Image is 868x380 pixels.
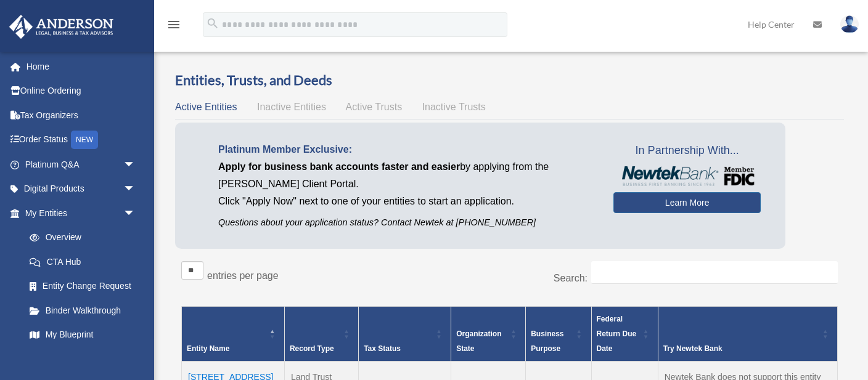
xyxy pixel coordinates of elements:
a: Digital Productsarrow_drop_down [9,177,154,201]
p: by applying from the [PERSON_NAME] Client Portal. [218,158,595,193]
a: CTA Hub [17,249,148,274]
a: menu [166,22,181,32]
th: Entity Name: Activate to invert sorting [182,307,285,362]
a: Learn More [613,192,761,213]
a: Binder Walkthrough [17,298,148,323]
img: Anderson Advisors Platinum Portal [6,15,117,39]
span: arrow_drop_down [123,201,148,226]
span: Tax Status [364,344,401,353]
a: Online Ordering [9,79,154,103]
span: arrow_drop_down [123,177,148,202]
span: Entity Name [187,344,229,353]
a: Overview [17,225,142,250]
a: Entity Change Request [17,274,148,299]
span: Federal Return Due Date [597,315,637,353]
th: Record Type: Activate to sort [284,307,358,362]
a: My Entitiesarrow_drop_down [9,201,148,225]
span: Business Purpose [531,329,563,353]
img: NewtekBankLogoSM.png [620,166,755,186]
p: Platinum Member Exclusive: [218,141,595,158]
span: Organization State [456,329,501,353]
th: Organization State: Activate to sort [451,307,526,362]
th: Try Newtek Bank : Activate to sort [658,307,837,362]
div: Try Newtek Bank [663,341,819,356]
span: Record Type [290,344,334,353]
th: Tax Status: Activate to sort [359,307,451,362]
label: entries per page [207,270,279,281]
a: Platinum Q&Aarrow_drop_down [9,152,154,177]
span: Apply for business bank accounts faster and easier [218,161,460,172]
p: Questions about your application status? Contact Newtek at [PHONE_NUMBER] [218,215,595,230]
th: Federal Return Due Date: Activate to sort [591,307,658,362]
a: Order StatusNEW [9,127,154,153]
th: Business Purpose: Activate to sort [526,307,591,362]
img: User Pic [840,15,859,33]
span: Inactive Entities [257,102,326,112]
div: NEW [71,131,98,149]
p: Click "Apply Now" next to one of your entities to start an application. [218,193,595,210]
span: Active Trusts [346,102,403,112]
span: arrow_drop_down [123,152,148,177]
a: Home [9,54,154,79]
i: menu [166,17,181,32]
span: Inactive Trusts [422,102,486,112]
label: Search: [554,273,588,283]
a: My Blueprint [17,323,148,347]
span: In Partnership With... [613,141,761,161]
a: Tax Organizers [9,103,154,127]
span: Active Entities [175,102,237,112]
i: search [206,17,219,30]
h3: Entities, Trusts, and Deeds [175,71,844,90]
